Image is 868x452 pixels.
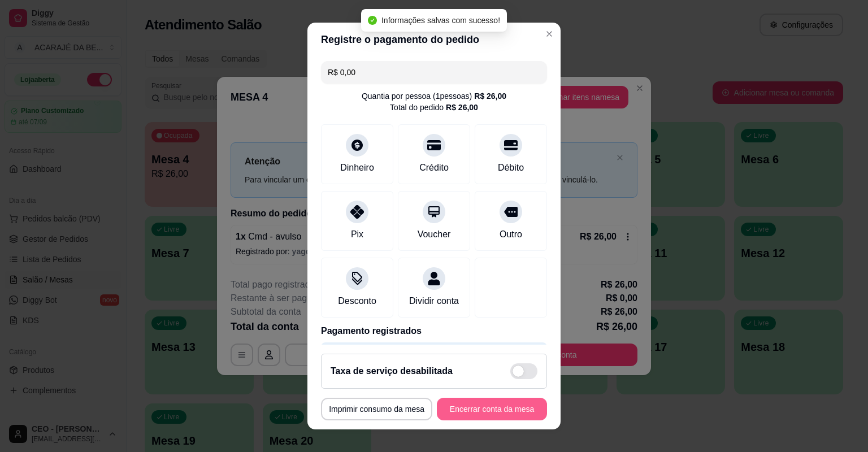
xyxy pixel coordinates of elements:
[474,90,506,102] div: R$ 26,00
[500,228,522,241] div: Outro
[338,294,376,308] div: Desconto
[498,161,524,175] div: Débito
[446,102,478,113] div: R$ 26,00
[307,23,561,56] header: Registre o pagamento do pedido
[540,25,558,43] button: Close
[331,364,453,378] h2: Taxa de serviço desabilitada
[419,161,449,175] div: Crédito
[368,16,377,25] span: check-circle
[351,228,363,241] div: Pix
[340,161,374,175] div: Dinheiro
[381,16,500,25] span: Informações salvas com sucesso!
[321,324,547,338] p: Pagamento registrados
[328,61,540,84] input: Ex.: hambúrguer de cordeiro
[321,398,432,420] button: Imprimir consumo da mesa
[418,228,451,241] div: Voucher
[437,398,547,420] button: Encerrar conta da mesa
[409,294,459,308] div: Dividir conta
[390,102,478,113] div: Total do pedido
[362,90,506,102] div: Quantia por pessoa ( 1 pessoas)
